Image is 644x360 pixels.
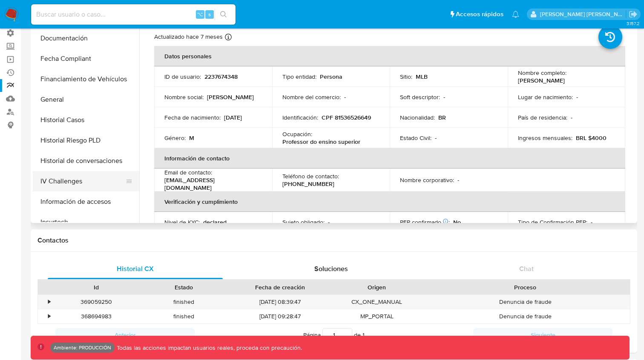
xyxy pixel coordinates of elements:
[197,10,203,18] span: ⌥
[54,346,111,349] p: Ambiente: PRODUCCIÓN
[453,218,461,226] p: No
[282,93,341,101] p: Nombre del comercio :
[227,309,333,323] div: [DATE] 09:28:47
[540,10,626,18] p: carolina.romo@mercadolibre.com.co
[519,264,534,274] span: Chat
[400,93,440,101] p: Soft descriptor :
[282,114,318,121] p: Identificación :
[33,191,139,212] button: Información de accesos
[420,295,630,309] div: Denuncia de fraude
[282,180,334,188] p: [PHONE_NUMBER]
[154,33,223,41] p: Actualizado hace 7 meses
[48,298,50,306] div: •
[164,218,200,226] p: Nivel de KYC :
[518,93,573,101] p: Lugar de nacimiento :
[629,10,638,19] a: Salir
[117,264,154,274] span: Historial CX
[457,176,459,184] p: -
[435,134,437,142] p: -
[400,73,412,80] p: Sitio :
[164,93,204,101] p: Nombre social :
[400,218,450,226] p: PEP confirmado :
[164,73,201,80] p: ID de usuario :
[33,89,139,110] button: General
[33,212,139,232] button: Insurtech
[59,283,134,291] div: Id
[314,264,348,274] span: Soluciones
[140,295,227,309] div: finished
[55,328,195,342] button: Anterior
[233,283,327,291] div: Fecha de creación
[33,151,139,171] button: Historial de conversaciones
[146,283,221,291] div: Estado
[33,110,139,130] button: Historial Casos
[37,236,630,245] h1: Contactos
[473,328,612,342] button: Siguiente
[215,9,232,20] button: search-icon
[33,49,139,69] button: Fecha Compliant
[33,171,132,191] button: IV Challenges
[282,73,316,80] p: Tipo entidad :
[339,283,414,291] div: Origen
[322,114,371,121] p: CPF 81536526649
[48,312,50,320] div: •
[154,191,625,212] th: Verificación y cumplimiento
[512,11,519,18] a: Notificaciones
[416,73,428,80] p: MLB
[227,295,333,309] div: [DATE] 08:39:47
[333,309,420,323] div: MP_PORTAL
[282,172,339,180] p: Teléfono de contacto :
[164,169,212,176] p: Email de contacto :
[420,309,630,323] div: Denuncia de fraude
[224,114,242,121] p: [DATE]
[204,73,238,80] p: 2237674348
[31,9,236,20] input: Buscar usuario o caso...
[154,46,625,66] th: Datos personales
[362,331,365,339] span: 1
[518,134,572,142] p: Ingresos mensuales :
[282,218,325,226] p: Sujeto obligado :
[282,130,312,138] p: Ocupación :
[576,134,607,142] p: BRL $4000
[518,77,565,84] p: [PERSON_NAME]
[344,93,346,101] p: -
[33,69,139,89] button: Financiamiento de Vehículos
[400,176,454,184] p: Nombre corporativo :
[53,295,140,309] div: 369059250
[443,93,445,101] p: -
[320,73,342,80] p: Persona
[33,28,139,49] button: Documentación
[571,114,572,121] p: -
[207,93,254,101] p: [PERSON_NAME]
[208,10,211,18] span: s
[627,20,640,27] span: 3.157.2
[33,130,139,151] button: Historial Riesgo PLD
[164,176,259,191] p: [EMAIL_ADDRESS][DOMAIN_NAME]
[400,114,435,121] p: Nacionalidad :
[426,283,624,291] div: Proceso
[189,134,194,142] p: M
[333,295,420,309] div: CX_ONE_MANUAL
[115,344,302,352] p: Todas las acciones impactan usuarios reales, proceda con precaución.
[303,328,365,342] span: Página de
[591,218,592,226] p: -
[438,114,446,121] p: BR
[456,10,503,19] span: Accesos rápidos
[164,134,186,142] p: Género :
[518,114,567,121] p: País de residencia :
[53,309,140,323] div: 368694983
[400,134,431,142] p: Estado Civil :
[518,69,566,77] p: Nombre completo :
[140,309,227,323] div: finished
[576,93,578,101] p: -
[328,218,330,226] p: -
[282,138,360,146] p: Professor do ensino superior
[154,148,625,169] th: Información de contacto
[203,218,227,226] p: declared
[518,218,587,226] p: Tipo de Confirmación PEP :
[164,114,221,121] p: Fecha de nacimiento :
